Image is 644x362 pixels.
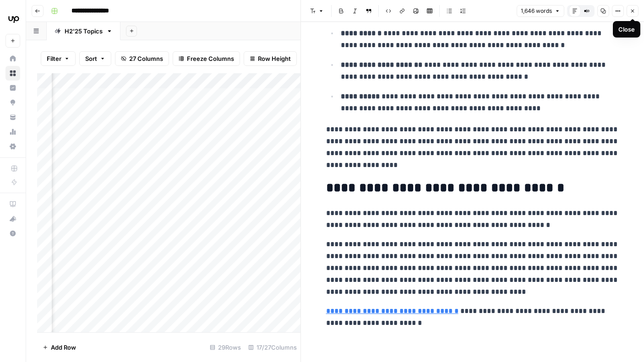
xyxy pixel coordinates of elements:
button: Sort [79,51,111,66]
span: 1,646 words [521,7,552,15]
img: Upwork Logo [5,11,22,27]
div: What's new? [6,212,20,226]
span: Freeze Columns [187,54,234,63]
div: Close [618,25,635,34]
button: Row Height [244,51,297,66]
a: Usage [5,124,20,139]
span: 27 Columns [129,54,163,63]
button: 1,646 words [517,5,564,17]
a: Settings [5,139,20,154]
button: What's new? [5,211,20,226]
a: Browse [5,66,20,81]
button: Workspace: Upwork [5,7,20,30]
a: H2'25 Topics [47,22,120,40]
span: Filter [47,54,61,63]
a: Your Data [5,110,20,124]
button: Help + Support [5,226,20,241]
a: Insights [5,81,20,95]
button: Freeze Columns [173,51,240,66]
span: Add Row [51,343,76,352]
span: Sort [85,54,97,63]
button: Add Row [37,340,82,355]
span: Row Height [258,54,291,63]
a: AirOps Academy [5,197,20,211]
div: 29 Rows [206,340,245,355]
a: Home [5,51,20,66]
button: 27 Columns [115,51,169,66]
button: Filter [41,51,76,66]
div: 17/27 Columns [245,340,300,355]
a: Opportunities [5,95,20,110]
div: H2'25 Topics [65,27,103,36]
